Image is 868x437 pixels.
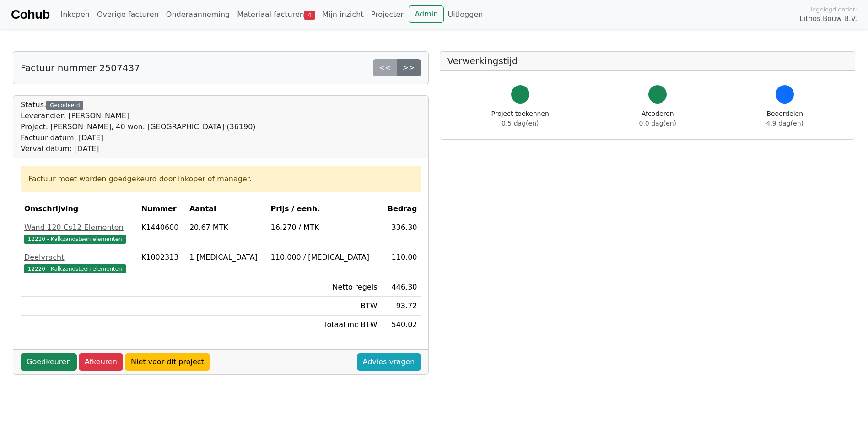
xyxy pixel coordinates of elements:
div: Deelvracht [24,252,134,263]
div: Beoordelen [766,109,803,128]
a: Inkopen [57,5,93,24]
a: Materiaal facturen4 [233,5,318,24]
div: 20.67 MTK [189,222,264,233]
div: Gecodeerd [46,101,83,110]
span: 0.5 dag(en) [501,120,539,127]
td: 336.30 [381,218,421,248]
a: Advies vragen [357,353,421,371]
td: 540.02 [381,316,421,334]
a: Uitloggen [444,5,486,24]
div: 1 [MEDICAL_DATA] [189,252,264,263]
a: Goedkeuren [21,353,77,371]
td: 110.00 [381,248,421,278]
a: Niet voor dit project [125,353,210,371]
td: 93.72 [381,297,421,316]
th: Prijs / eenh. [267,200,381,218]
div: Factuur datum: [DATE] [21,132,256,143]
div: 110.000 / [MEDICAL_DATA] [271,252,377,263]
th: Aantal [186,200,267,218]
td: K1002313 [138,248,186,278]
th: Nummer [138,200,186,218]
a: Mijn inzicht [318,5,367,24]
span: 4.9 dag(en) [766,120,803,127]
a: Afkeuren [79,353,123,371]
div: Afcoderen [639,109,676,128]
div: Leverancier: [PERSON_NAME] [21,110,256,121]
a: Cohub [11,4,49,26]
td: Totaal inc BTW [267,316,381,334]
div: Wand 120 Cs12 Elementen [24,222,134,233]
span: 12220 - Kalkzandsteen elementen [24,264,126,273]
td: 446.30 [381,278,421,297]
div: 16.270 / MTK [271,222,377,233]
div: Factuur moet worden goedgekeurd door inkoper of manager. [28,174,413,185]
td: Netto regels [267,278,381,297]
a: Wand 120 Cs12 Elementen12220 - Kalkzandsteen elementen [24,222,134,244]
a: Deelvracht12220 - Kalkzandsteen elementen [24,252,134,274]
th: Omschrijving [21,200,138,218]
div: Project: [PERSON_NAME], 40 won. [GEOGRAPHIC_DATA] (36190) [21,121,256,132]
span: Ingelogd onder: [810,5,857,14]
a: Overige facturen [93,5,162,24]
td: K1440600 [138,218,186,248]
h5: Verwerkingstijd [447,55,848,66]
h5: Factuur nummer 2507437 [21,62,140,73]
span: 0.0 dag(en) [639,120,676,127]
span: Lithos Bouw B.V. [800,14,857,24]
a: Admin [409,5,444,23]
td: BTW [267,297,381,316]
div: Status: [21,99,256,154]
span: 4 [304,11,315,20]
div: Project toekennen [491,109,549,128]
a: Projecten [367,5,409,24]
a: >> [397,59,421,76]
div: Verval datum: [DATE] [21,143,256,154]
th: Bedrag [381,200,421,218]
span: 12220 - Kalkzandsteen elementen [24,235,126,244]
a: Onderaanneming [162,5,233,24]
